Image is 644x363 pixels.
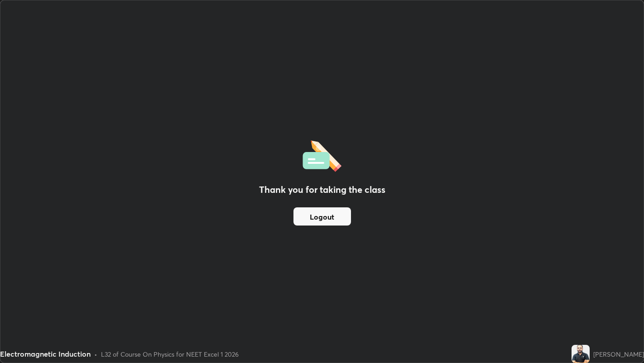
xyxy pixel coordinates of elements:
div: [PERSON_NAME] [593,349,644,359]
div: • [94,349,97,359]
div: L32 of Course On Physics for NEET Excel 1 2026 [101,349,239,359]
img: f24e72077a7b4b049bd1b98a95eb8709.jpg [572,345,590,363]
img: offlineFeedback.1438e8b3.svg [303,137,341,172]
button: Logout [293,207,351,226]
h2: Thank you for taking the class [259,183,385,196]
